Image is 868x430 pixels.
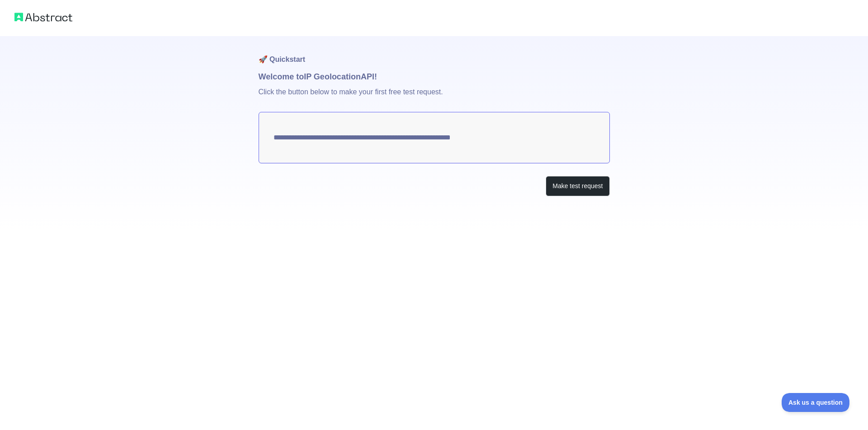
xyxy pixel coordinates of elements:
h1: Welcome to IP Geolocation API! [259,70,610,83]
iframe: Toggle Customer Support [782,393,850,412]
p: Click the button below to make your first free test request. [259,83,610,112]
h1: 🚀 Quickstart [259,36,610,70]
button: Make test request [546,176,609,196]
img: Abstract logo [14,11,72,23]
